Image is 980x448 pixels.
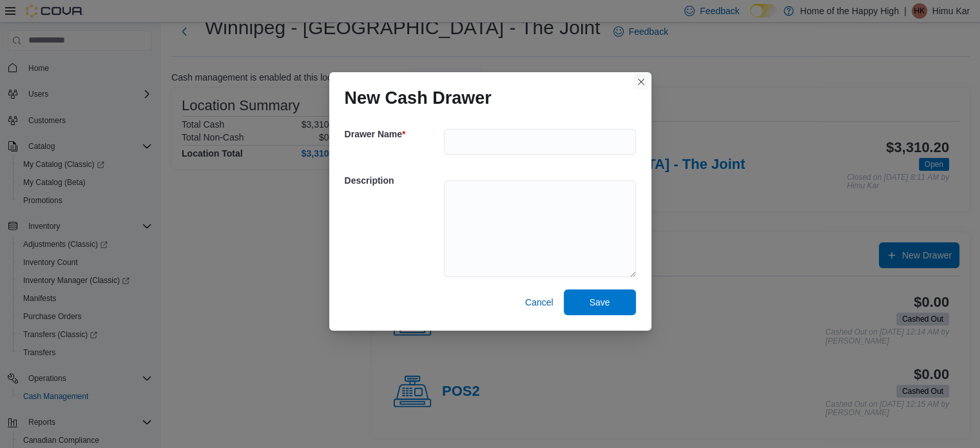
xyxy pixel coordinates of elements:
h5: Description [345,168,441,193]
button: Save [564,289,636,315]
span: Cancel [525,296,553,309]
h1: New Cash Drawer [345,88,492,108]
button: Cancel [520,289,559,315]
h5: Drawer Name [345,121,441,147]
span: Save [590,296,610,309]
button: Closes this modal window [633,74,649,90]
